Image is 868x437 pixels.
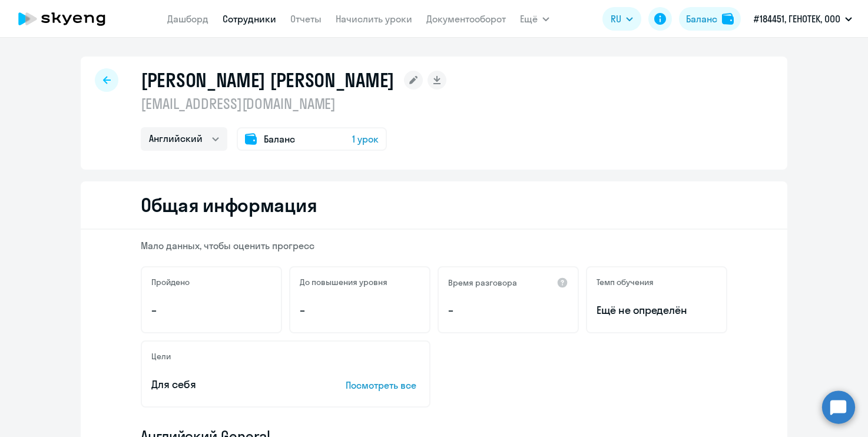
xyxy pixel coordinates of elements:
span: Ещё не определён [597,303,717,318]
h5: Пройдено [151,277,190,287]
h5: До повышения уровня [300,277,387,287]
a: Документооборот [426,13,506,25]
span: RU [611,12,621,26]
h1: [PERSON_NAME] [PERSON_NAME] [141,68,395,92]
p: Мало данных, чтобы оценить прогресс [141,239,727,252]
p: [EMAIL_ADDRESS][DOMAIN_NAME] [141,94,446,113]
a: Сотрудники [223,13,276,25]
p: – [151,303,271,318]
h2: Общая информация [141,193,317,217]
a: Дашборд [167,13,208,25]
button: RU [602,7,641,31]
a: Отчеты [290,13,322,25]
button: Балансbalance [679,7,741,31]
a: Начислить уроки [336,13,412,25]
div: Баланс [686,12,717,26]
button: #184451, ГЕНОТЕК, ООО [748,5,858,33]
h5: Время разговора [448,277,517,288]
p: – [300,303,420,318]
h5: Цели [151,351,171,362]
h5: Темп обучения [597,277,654,287]
span: Ещё [520,12,538,26]
span: Баланс [264,132,295,146]
p: #184451, ГЕНОТЕК, ООО [754,12,840,26]
p: – [448,303,568,318]
p: Посмотреть все [346,378,420,392]
p: Для себя [151,377,309,392]
img: balance [722,13,734,25]
span: 1 урок [352,132,379,146]
button: Ещё [520,7,549,31]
